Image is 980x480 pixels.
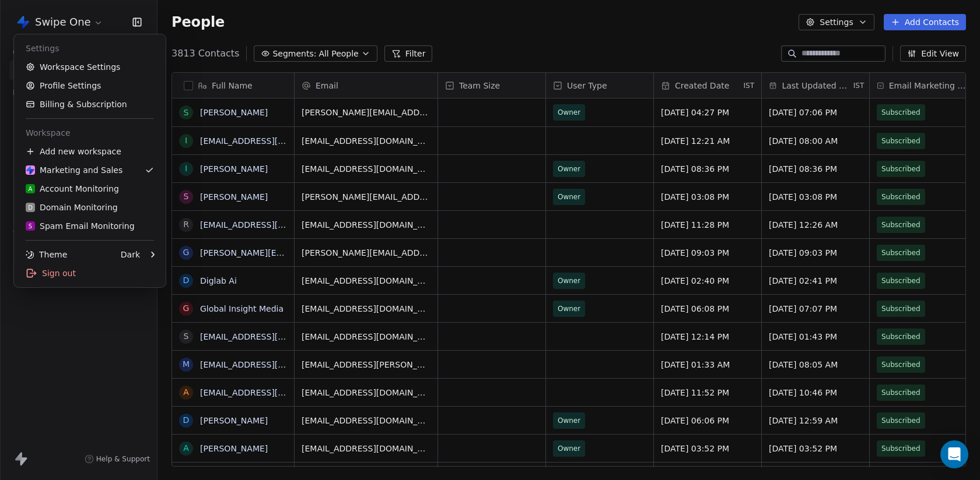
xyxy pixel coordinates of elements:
span: Subscribed [881,303,921,315]
a: [EMAIL_ADDRESS][DOMAIN_NAME] [200,136,343,146]
span: Marketing [8,84,55,101]
span: [EMAIL_ADDRESS][DOMAIN_NAME] [302,303,430,315]
span: Owner [558,415,580,426]
div: a [183,386,189,398]
div: D [183,274,190,287]
span: [DATE] 01:43 PM [769,331,862,343]
div: g [183,246,190,259]
span: Owner [558,443,580,454]
button: Add Contacts [884,14,966,30]
button: Filter [384,45,433,62]
span: [EMAIL_ADDRESS][DOMAIN_NAME] [302,135,430,147]
span: [DATE] 08:05 AM [769,359,862,370]
span: [DATE] 12:26 AM [769,219,862,231]
a: [PERSON_NAME] [200,416,268,425]
span: [EMAIL_ADDRESS][DOMAIN_NAME] [302,443,430,454]
span: [DATE] 03:08 PM [769,191,862,203]
span: All People [318,48,358,60]
span: [DATE] 12:21 AM [661,135,754,147]
span: Subscribed [881,359,921,370]
div: grid [172,98,295,467]
span: [EMAIL_ADDRESS][DOMAIN_NAME] [302,331,430,343]
a: Billing & Subscription [19,95,161,114]
span: A [29,185,33,193]
span: [DATE] 11:52 PM [661,387,754,398]
span: Owner [558,275,580,287]
span: People [171,13,225,31]
span: [DATE] 06:06 PM [661,415,754,426]
span: [DATE] 07:06 PM [769,107,862,118]
span: Subscribed [881,443,921,454]
span: [DATE] 06:08 PM [661,303,754,315]
span: IST [743,81,754,90]
span: Contacts [8,44,51,61]
span: IST [853,81,864,90]
div: r [183,218,189,231]
span: [DATE] 10:46 PM [769,387,862,398]
span: S [29,222,32,231]
div: D [183,414,190,426]
div: Dark [121,249,140,260]
div: Marketing and Sales [26,164,123,176]
span: Created Date [675,80,729,91]
a: Diglab Ai [200,276,237,285]
div: m [183,358,190,370]
span: Owner [558,107,580,118]
span: [DATE] 11:28 PM [661,219,754,231]
div: S [184,190,189,203]
div: A [183,442,189,454]
span: [DATE] 03:52 PM [769,443,862,454]
span: [DATE] 07:07 PM [769,303,862,315]
span: Segments: [272,48,316,60]
span: Swipe One [35,15,91,30]
a: [EMAIL_ADDRESS][DOMAIN_NAME] [200,220,343,230]
span: Email Marketing Consent [889,80,970,91]
a: [PERSON_NAME] [200,164,268,174]
div: Open Intercom Messenger [940,440,968,468]
span: [DATE] 09:03 PM [769,247,862,259]
span: [DATE] 08:36 PM [661,163,754,175]
a: [PERSON_NAME] [200,108,268,117]
span: D [28,203,33,212]
a: [EMAIL_ADDRESS][DOMAIN_NAME] [200,332,343,341]
span: Subscribed [881,219,921,231]
button: Edit View [900,45,966,62]
div: Settings [19,39,161,58]
span: [DATE] 04:27 PM [661,107,754,118]
span: Owner [558,191,580,203]
div: Theme [26,249,67,260]
span: Email [316,80,338,91]
a: Workspace Settings [19,58,161,76]
div: Sign out [19,264,161,283]
div: G [183,302,190,315]
span: [DATE] 09:03 PM [661,247,754,259]
span: [DATE] 08:00 AM [769,135,862,147]
img: Swipe%20One%20Logo%201-1.svg [26,165,35,175]
span: Subscribed [881,415,921,426]
span: Sales [8,165,38,182]
a: [PERSON_NAME][EMAIL_ADDRESS][DOMAIN_NAME] [200,248,411,257]
div: S [184,107,189,119]
span: Subscribed [881,107,921,118]
div: Workspace [19,123,161,142]
span: [DATE] 03:52 PM [661,443,754,454]
span: Full Name [212,80,253,91]
a: [PERSON_NAME] [200,192,268,202]
span: Help & Support [96,454,150,464]
div: s [184,330,189,343]
span: [DATE] 03:08 PM [661,191,754,203]
span: [EMAIL_ADDRESS][PERSON_NAME][DOMAIN_NAME] [302,359,430,370]
div: Add new workspace [19,142,161,161]
span: Subscribed [881,247,921,259]
span: [EMAIL_ADDRESS][DOMAIN_NAME] [302,415,430,426]
span: [EMAIL_ADDRESS][DOMAIN_NAME] [302,219,430,231]
div: Spam Email Monitoring [26,220,135,232]
span: Tools [8,225,37,243]
a: [PERSON_NAME] [200,444,268,453]
span: [EMAIL_ADDRESS][DOMAIN_NAME] [302,275,430,287]
a: [EMAIL_ADDRESS][DOMAIN_NAME] [200,388,343,397]
span: Subscribed [881,275,921,287]
span: [DATE] 01:33 AM [661,359,754,370]
a: [EMAIL_ADDRESS][PERSON_NAME][DOMAIN_NAME] [200,360,411,369]
span: Subscribed [881,135,921,147]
